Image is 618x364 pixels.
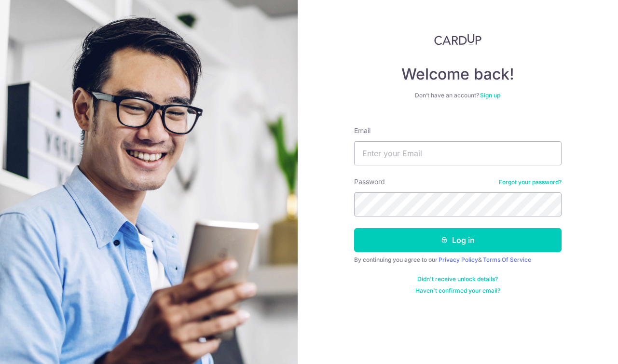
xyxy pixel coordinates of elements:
[499,178,562,186] a: Forgot your password?
[483,256,531,263] a: Terms Of Service
[354,141,562,165] input: Enter your Email
[415,287,500,295] a: Haven't confirmed your email?
[354,65,562,84] h4: Welcome back!
[354,256,562,264] div: By continuing you agree to our &
[480,92,500,99] a: Sign up
[417,275,498,283] a: Didn't receive unlock details?
[354,177,385,187] label: Password
[434,34,481,45] img: CardUp Logo
[439,256,478,263] a: Privacy Policy
[354,228,562,252] button: Log in
[354,92,562,99] div: Don’t have an account?
[354,126,371,135] label: Email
